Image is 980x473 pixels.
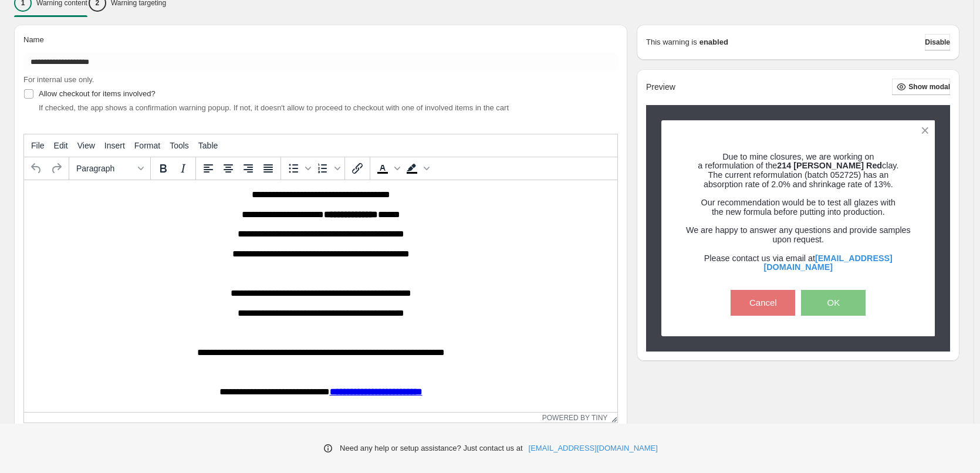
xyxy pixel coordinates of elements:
[908,82,950,92] span: Show modal
[529,442,658,454] a: [EMAIL_ADDRESS][DOMAIN_NAME]
[704,180,893,189] span: absorption rate of 2.0% and shrinkage rate of 13%.
[704,254,893,272] span: Please contact us via email at
[892,79,950,95] button: Show modal
[701,198,895,207] span: Our recommendation would be to test all glazes with
[708,170,889,180] span: The current reformulation (batch 052725) has an
[686,225,911,244] span: We are happy to answer any questions and provide samples upon request.
[699,36,728,48] strong: enabled
[731,290,795,316] button: Cancel
[925,34,950,50] button: Disable
[722,152,874,161] span: Due to mine closures, we are working on
[925,38,950,47] span: Disable
[712,207,885,217] span: the new formula before putting into production.
[646,82,675,92] h2: Preview
[698,161,898,170] span: a reformulation of the clay.
[801,290,866,316] button: OK
[777,161,882,170] strong: 214 [PERSON_NAME] Red
[764,254,893,272] a: [EMAIL_ADDRESS][DOMAIN_NAME]
[646,36,697,48] p: This warning is
[5,9,589,217] body: Rich Text Area. Press ALT-0 for help.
